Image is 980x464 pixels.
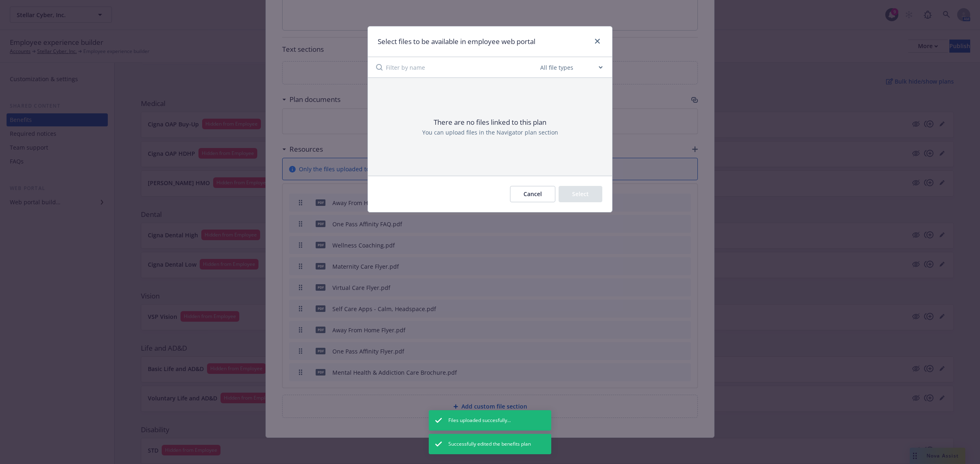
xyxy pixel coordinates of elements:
input: Filter by name [386,57,539,77]
p: You can upload files in the Navigator plan section [422,128,558,137]
svg: Search [376,64,383,71]
button: Cancel [510,186,555,202]
h1: Select files to be available in employee web portal [378,36,535,47]
p: There are no files linked to this plan [434,117,546,128]
span: Files uploaded succesfully... [448,417,511,424]
span: Successfully edited the benefits plan [448,440,531,448]
a: close [592,36,602,46]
